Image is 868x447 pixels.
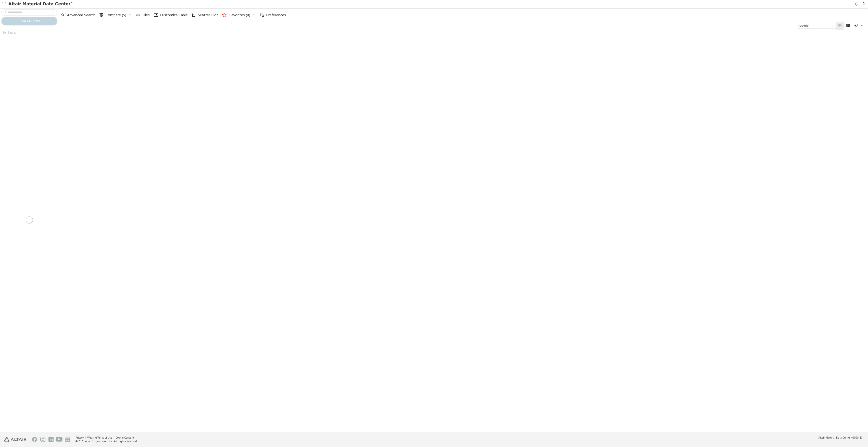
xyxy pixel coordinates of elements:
[76,436,84,439] a: Privacy
[8,2,73,7] img: Altair Material Data Center
[4,437,27,442] img: Altair Engineering
[819,436,851,439] span: Altair Material Data Center
[798,23,836,29] div: Unit System
[154,13,158,17] i: 
[846,24,850,28] i: 
[836,22,844,30] button: Table View
[852,22,865,30] button: Theme
[160,13,188,17] span: Customize Table
[819,436,862,439] div: (v2025.1)
[798,23,836,29] span: Metric
[67,13,95,17] span: Advanced Search
[266,13,286,17] span: Preferences
[260,13,264,17] i: 
[198,13,218,17] span: Scatter Plot
[99,13,104,17] i: 
[116,436,134,439] a: Cookie Consent
[854,24,858,28] i: 
[142,13,150,17] span: Tiles
[844,22,852,30] button: Tile View
[76,439,138,443] div: © 2025 Altair Engineering, Inc. All Rights Reserved.
[229,13,250,17] span: Favorites (8)
[87,436,112,439] a: Website Terms of Use
[106,13,126,17] span: Compare (5)
[838,24,842,28] i: 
